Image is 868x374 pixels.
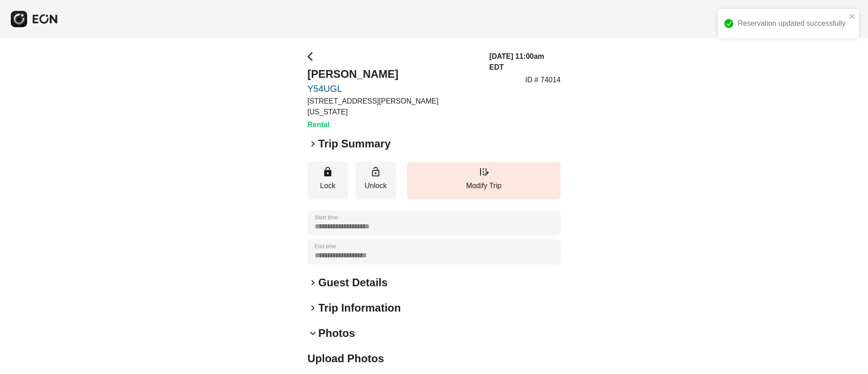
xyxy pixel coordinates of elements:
h2: Trip Summary [318,137,391,151]
p: ID # 74014 [525,75,561,85]
span: keyboard_arrow_down [307,328,318,339]
h2: Photos [318,326,355,341]
span: keyboard_arrow_right [307,277,318,288]
h3: Rental [307,119,478,130]
div: Reservation updated successfully [738,18,846,29]
span: arrow_back_ios [307,51,318,62]
p: [STREET_ADDRESS][PERSON_NAME][US_STATE] [307,96,478,118]
button: Modify Trip [407,162,561,199]
p: Unlock [360,180,392,191]
button: Lock [307,162,348,199]
a: Y54UGL [307,83,478,94]
button: Unlock [355,162,396,199]
span: keyboard_arrow_right [307,138,318,149]
button: close [849,13,855,20]
h3: [DATE] 11:00am EDT [489,51,561,73]
h2: Upload Photos [307,351,561,366]
h2: Trip Information [318,301,401,315]
p: Modify Trip [411,180,556,191]
span: lock [322,166,333,177]
h2: [PERSON_NAME] [307,67,478,81]
span: lock_open [370,166,381,177]
h2: Guest Details [318,275,387,290]
span: keyboard_arrow_right [307,303,318,313]
p: Lock [312,180,344,191]
span: edit_road [478,166,489,177]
